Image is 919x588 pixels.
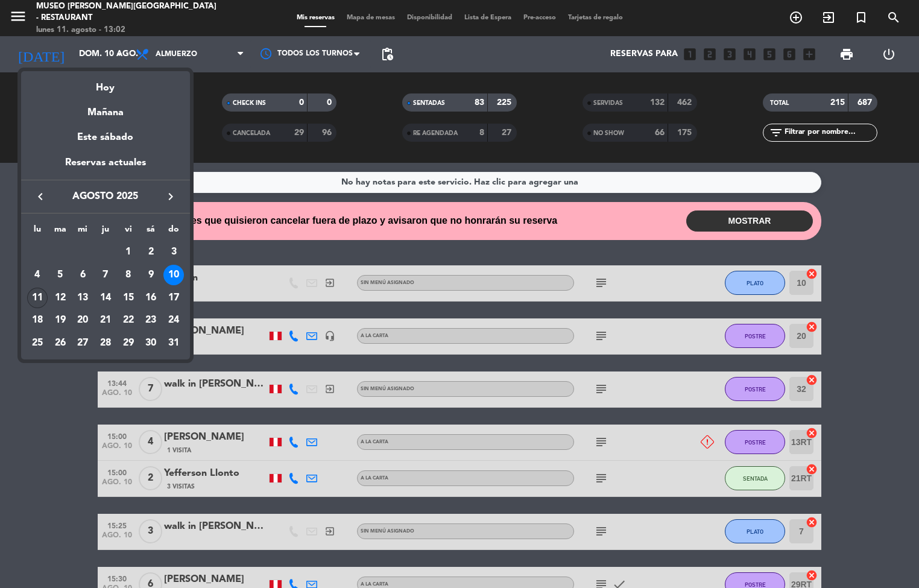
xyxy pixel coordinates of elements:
th: miércoles [71,223,94,241]
div: 22 [118,311,139,331]
div: 11 [27,288,48,308]
div: 29 [118,333,139,353]
td: 20 de agosto de 2025 [71,309,94,332]
div: 18 [27,311,48,331]
div: 26 [50,333,71,353]
div: 12 [50,288,71,308]
div: 14 [95,288,116,308]
td: 25 de agosto de 2025 [26,332,49,355]
div: 27 [72,333,93,353]
td: 2 de agosto de 2025 [140,241,163,264]
div: 16 [141,288,161,308]
td: 18 de agosto de 2025 [26,309,49,332]
div: 5 [50,265,71,285]
div: 23 [141,311,161,331]
th: domingo [162,223,185,241]
div: 13 [72,288,93,308]
td: 9 de agosto de 2025 [140,264,163,286]
div: 31 [163,333,184,353]
div: 28 [95,333,116,353]
td: 22 de agosto de 2025 [117,309,140,332]
td: 14 de agosto de 2025 [94,286,117,309]
td: 24 de agosto de 2025 [162,309,185,332]
td: 28 de agosto de 2025 [94,332,117,355]
div: 10 [163,265,184,285]
div: 4 [27,265,48,285]
td: 4 de agosto de 2025 [26,264,49,286]
td: 16 de agosto de 2025 [140,286,163,309]
td: AGO. [26,241,117,264]
td: 12 de agosto de 2025 [49,286,72,309]
div: 24 [163,311,184,331]
td: 19 de agosto de 2025 [49,309,72,332]
th: viernes [117,223,140,241]
td: 31 de agosto de 2025 [162,332,185,355]
div: 21 [95,311,116,331]
td: 23 de agosto de 2025 [140,309,163,332]
th: jueves [94,223,117,241]
td: 30 de agosto de 2025 [140,332,163,355]
div: 7 [95,265,116,285]
td: 1 de agosto de 2025 [117,241,140,264]
td: 10 de agosto de 2025 [162,264,185,286]
td: 13 de agosto de 2025 [71,286,94,309]
div: 8 [118,265,139,285]
div: 17 [163,288,184,308]
td: 27 de agosto de 2025 [71,332,94,355]
div: Este sábado [21,121,190,154]
td: 17 de agosto de 2025 [162,286,185,309]
td: 6 de agosto de 2025 [71,264,94,286]
td: 29 de agosto de 2025 [117,332,140,355]
div: 1 [118,242,139,262]
div: 9 [141,265,161,285]
td: 11 de agosto de 2025 [26,286,49,309]
td: 21 de agosto de 2025 [94,309,117,332]
button: keyboard_arrow_right [160,189,182,204]
th: lunes [26,223,49,241]
i: keyboard_arrow_right [163,189,178,204]
div: 25 [27,333,48,353]
td: 8 de agosto de 2025 [117,264,140,286]
div: 20 [72,311,93,331]
button: keyboard_arrow_left [30,189,51,204]
div: Reservas actuales [21,155,190,180]
div: Hoy [21,71,190,96]
div: 15 [118,288,139,308]
div: 19 [50,311,71,331]
div: Mañana [21,96,190,121]
td: 26 de agosto de 2025 [49,332,72,355]
div: 6 [72,265,93,285]
i: keyboard_arrow_left [33,189,48,204]
div: 30 [141,333,161,353]
td: 5 de agosto de 2025 [49,264,72,286]
th: sábado [140,223,163,241]
span: agosto 2025 [51,189,160,204]
th: martes [49,223,72,241]
div: 3 [163,242,184,262]
td: 15 de agosto de 2025 [117,286,140,309]
td: 7 de agosto de 2025 [94,264,117,286]
div: 2 [141,242,161,262]
td: 3 de agosto de 2025 [162,241,185,264]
